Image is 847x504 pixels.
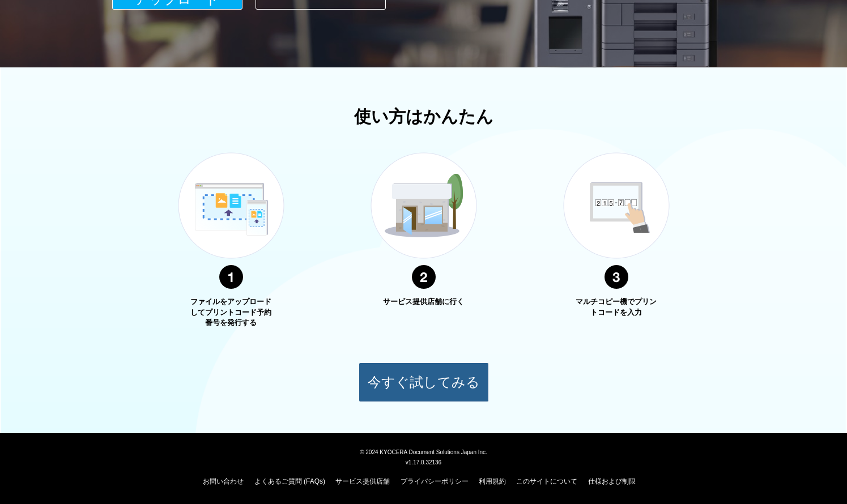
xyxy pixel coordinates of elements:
[360,448,487,455] span: © 2024 KYOCERA Document Solutions Japan Inc.
[588,477,636,485] a: 仕様および制限
[335,477,390,485] a: サービス提供店舗
[406,459,441,465] span: v1.17.0.32136
[574,297,659,318] p: マルチコピー機でプリントコードを入力
[381,297,466,307] p: サービス提供店舗に行く
[516,477,577,485] a: このサイトについて
[254,477,325,485] a: よくあるご質問 (FAQs)
[359,362,489,402] button: 今すぐ試してみる
[479,477,506,485] a: 利用規約
[189,297,274,328] p: ファイルをアップロードしてプリントコード予約番号を発行する
[203,477,244,485] a: お問い合わせ
[401,477,469,485] a: プライバシーポリシー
